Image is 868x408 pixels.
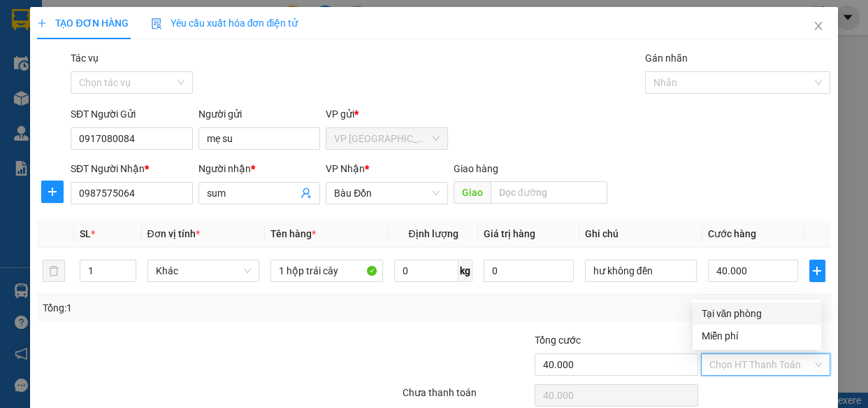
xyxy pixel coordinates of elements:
[645,52,688,64] label: Gán nhãn
[42,186,63,197] span: plus
[535,335,581,346] span: Tổng cước
[809,260,825,282] button: plus
[579,220,703,248] th: Ghi chú
[701,306,813,321] div: Tại văn phòng
[71,52,99,64] label: Tác vụ
[43,260,65,282] button: delete
[198,106,321,122] div: Người gửi
[454,181,491,204] span: Giao
[701,328,813,344] div: Miễn phí
[484,228,535,239] span: Giá trị hàng
[71,106,193,122] div: SĐT Người Gửi
[12,12,154,45] div: VP [GEOGRAPHIC_DATA]
[164,62,276,82] div: 0969734231
[164,13,197,28] span: Nhận:
[12,45,154,62] div: TRƯỜNG
[41,181,64,203] button: plus
[147,228,200,239] span: Đơn vị tính
[198,161,321,176] div: Người nhận
[799,7,838,46] button: Close
[270,260,383,282] input: VD: Bàn, Ghế
[37,17,128,29] span: TẠO ĐƠN HÀNG
[43,300,336,316] div: Tổng: 1
[458,260,472,282] span: kg
[454,163,498,174] span: Giao hàng
[10,90,156,107] div: 50.000
[151,18,162,29] img: icon
[80,228,91,239] span: SL
[164,45,276,62] div: MẪN
[491,181,607,204] input: Dọc đường
[10,92,32,106] span: CR :
[151,17,298,29] span: Yêu cầu xuất hóa đơn điện tử
[334,183,440,204] span: Bàu Đồn
[326,106,448,122] div: VP gửi
[484,260,574,282] input: 0
[164,12,276,45] div: VP Long An
[12,13,34,28] span: Gửi:
[37,18,47,28] span: plus
[813,20,824,31] span: close
[156,260,252,281] span: Khác
[334,128,440,149] span: VP Ninh Sơn
[326,163,365,174] span: VP Nhận
[301,188,312,199] span: user-add
[12,62,154,82] div: 0338911082
[270,228,316,239] span: Tên hàng
[408,228,458,239] span: Định lượng
[585,260,697,282] input: Ghi Chú
[708,228,756,239] span: Cước hàng
[810,265,825,276] span: plus
[71,161,193,176] div: SĐT Người Nhận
